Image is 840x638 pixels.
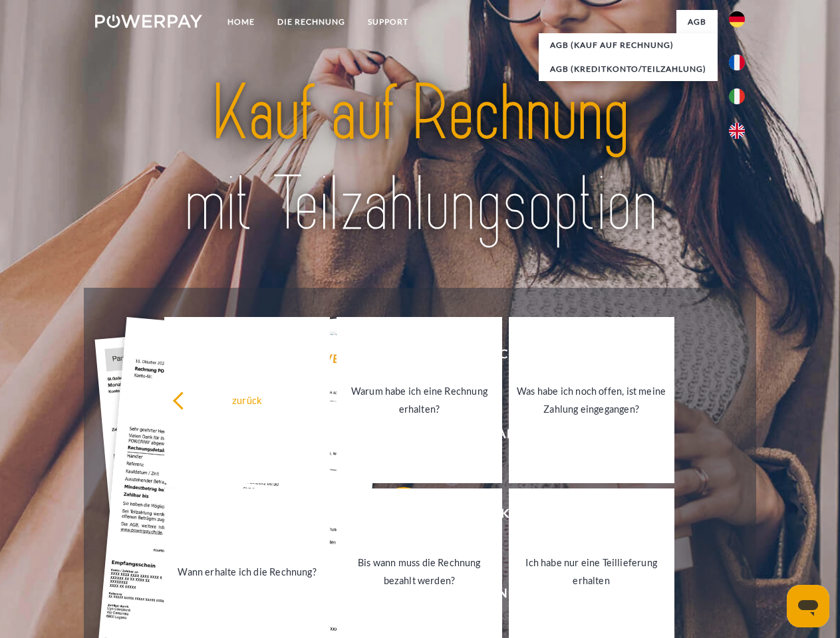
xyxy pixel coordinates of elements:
div: Was habe ich noch offen, ist meine Zahlung eingegangen? [517,382,666,418]
a: AGB (Kreditkonto/Teilzahlung) [539,57,718,81]
img: en [729,123,745,139]
div: Warum habe ich eine Rechnung erhalten? [345,382,494,418]
a: SUPPORT [356,10,420,34]
img: logo-powerpay-white.svg [95,15,202,28]
div: Wann erhalte ich die Rechnung? [172,562,322,580]
div: Bis wann muss die Rechnung bezahlt werden? [345,554,494,589]
a: agb [676,10,718,34]
a: AGB (Kauf auf Rechnung) [539,33,718,57]
div: zurück [172,391,322,409]
img: de [729,11,745,27]
img: title-powerpay_de.svg [127,64,713,255]
img: it [729,88,745,104]
img: fr [729,54,745,70]
div: Ich habe nur eine Teillieferung erhalten [517,554,666,589]
iframe: Schaltfläche zum Öffnen des Messaging-Fensters [787,585,829,627]
a: Home [216,10,266,34]
a: Was habe ich noch offen, ist meine Zahlung eingegangen? [509,317,674,483]
a: DIE RECHNUNG [266,10,356,34]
